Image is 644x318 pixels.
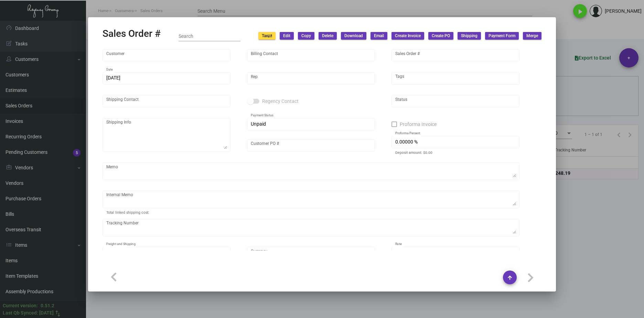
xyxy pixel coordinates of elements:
div: Last Qb Synced: [DATE] [3,309,54,317]
button: Create Invoice [391,32,424,40]
span: Delete [322,33,333,39]
button: Copy [298,32,314,40]
span: Copy [301,33,311,39]
button: Download [341,32,366,40]
mat-hint: Deposit amount: $0.00 [395,151,432,155]
span: Proforma Invoice [400,120,437,128]
span: Email [374,33,384,39]
mat-hint: Total linked shipping cost: [106,211,149,215]
span: Create Invoice [395,33,421,39]
span: Download [344,33,363,39]
button: Edit [280,32,294,40]
span: Edit [283,33,290,39]
span: Create PO [432,33,450,39]
span: Shipping [461,33,477,39]
div: 0.51.2 [41,302,54,309]
div: Current version: [3,302,38,309]
button: Email [371,32,387,40]
span: Merge [526,33,538,39]
h2: Sales Order # [103,28,161,40]
span: Payment Form [489,33,515,39]
button: Payment Form [485,32,519,40]
button: Shipping [458,32,481,40]
button: Tax [258,32,276,40]
button: Merge [523,32,541,40]
button: Create PO [428,32,453,40]
span: Unpaid [251,121,266,127]
span: Regency Contact [262,97,299,105]
span: Tax [262,33,272,39]
button: Delete [319,32,337,40]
